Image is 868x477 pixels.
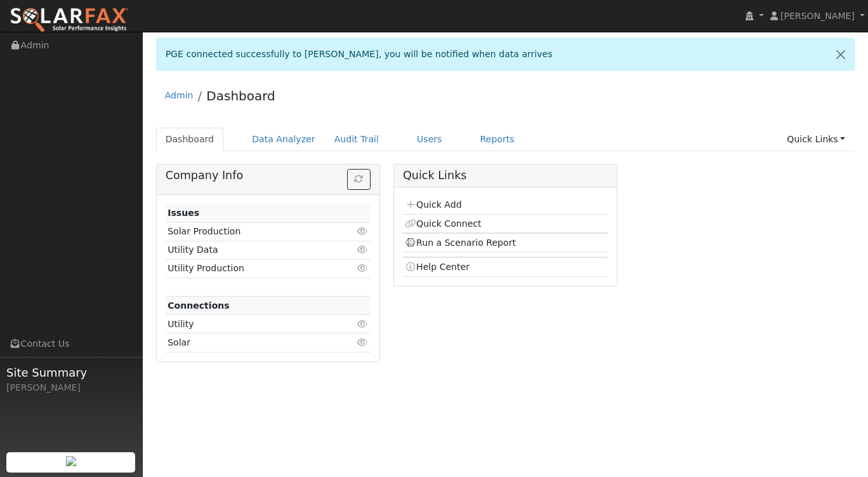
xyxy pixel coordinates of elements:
[166,315,338,333] td: Utility
[242,128,325,151] a: Data Analyzer
[405,218,481,229] a: Quick Connect
[166,241,338,259] td: Utility Data
[10,7,129,34] img: SolarFax
[357,319,369,328] i: Click to view
[405,238,516,248] a: Run a Scenario Report
[165,90,194,100] a: Admin
[166,169,371,182] h5: Company Info
[471,128,524,151] a: Reports
[66,456,76,466] img: retrieve
[407,128,452,151] a: Users
[325,128,388,151] a: Audit Trail
[405,262,470,272] a: Help Center
[357,227,369,236] i: Click to view
[168,300,230,311] strong: Connections
[780,11,855,21] span: [PERSON_NAME]
[156,128,224,151] a: Dashboard
[156,38,855,71] div: PGE connected successfully to [PERSON_NAME], you will be notified when data arrives
[166,333,338,352] td: Solar
[357,264,369,272] i: Click to view
[166,259,338,278] td: Utility Production
[777,128,855,151] a: Quick Links
[403,169,608,182] h5: Quick Links
[357,245,369,254] i: Click to view
[6,364,136,381] span: Site Summary
[357,338,369,347] i: Click to view
[6,381,136,394] div: [PERSON_NAME]
[405,199,461,210] a: Quick Add
[827,39,854,70] a: Close
[166,222,338,241] td: Solar Production
[206,88,275,104] a: Dashboard
[168,208,199,218] strong: Issues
